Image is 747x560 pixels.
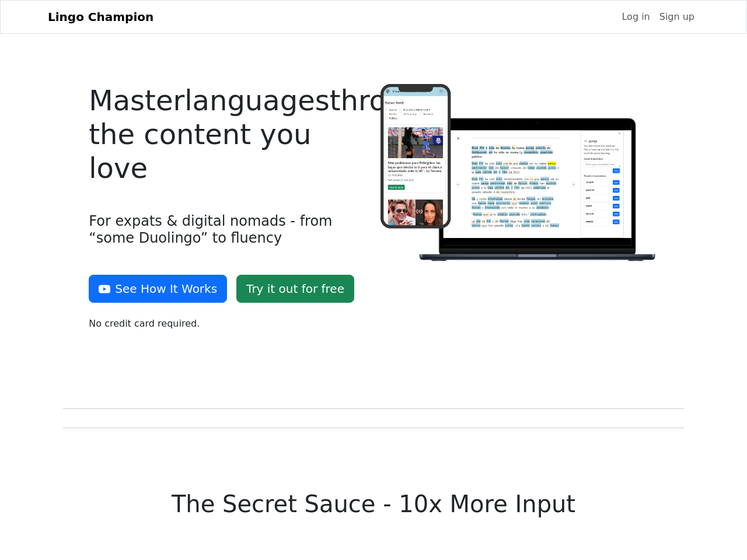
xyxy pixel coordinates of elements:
[89,84,366,185] h4: Master languages through the content you love
[89,275,227,303] button: See How It Works
[236,275,354,303] a: Try it out for free
[381,84,658,264] img: Logo
[89,213,366,247] h4: For expats & digital nomads - from “some Duolingo” to fluency
[89,317,366,331] p: No credit card required.
[48,5,153,29] a: Lingo Champion
[617,5,654,29] a: Log in
[63,490,683,518] h1: The Secret Sauce - 10x More Input
[655,5,699,29] a: Sign up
